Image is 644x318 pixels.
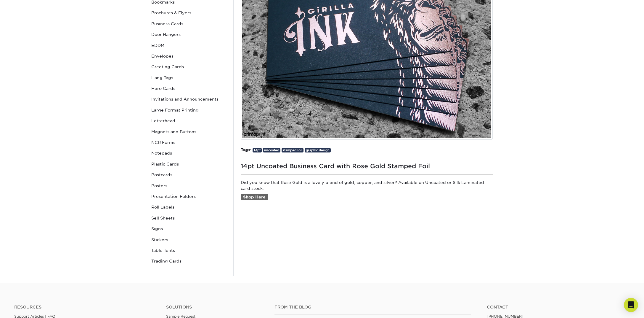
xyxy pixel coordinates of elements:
[149,115,229,126] a: Letterhead
[149,148,229,158] a: Notepads
[149,72,229,83] a: Hang Tags
[305,148,331,152] a: graphic design
[166,305,266,310] h4: Solutions
[241,179,493,207] p: Did you know that Rose Gold is a lovely blend of gold, copper, and silver? Available on Uncoated ...
[253,148,262,152] a: 14pt
[149,7,229,18] a: Brochures & Flyers
[149,169,229,180] a: Postcards
[487,305,630,310] a: Contact
[241,212,493,274] iframe: fb:comments Facebook Social Plugin
[149,94,229,104] a: Invitations and Announcements
[149,234,229,245] a: Stickers
[241,147,251,152] strong: Tags:
[149,40,229,51] a: EDDM
[149,159,229,169] a: Plastic Cards
[149,61,229,72] a: Greeting Cards
[149,18,229,29] a: Business Cards
[149,245,229,256] a: Table Tents
[624,298,638,312] div: Open Intercom Messenger
[14,305,157,310] h4: Resources
[149,51,229,61] a: Envelopes
[241,194,268,201] a: Shop Here
[149,191,229,202] a: Presentation Folders
[274,305,471,310] h4: From the Blog
[149,180,229,191] a: Posters
[241,160,493,170] h1: 14pt Uncoated Business Card with Rose Gold Stamped Foil
[149,213,229,223] a: Sell Sheets
[149,202,229,212] a: Roll Labels
[149,105,229,115] a: Large Format Printing
[149,137,229,148] a: NCR Forms
[149,83,229,94] a: Hero Cards
[282,148,303,152] a: stamped foil
[149,126,229,137] a: Magnets and Buttons
[149,256,229,266] a: Trading Cards
[149,223,229,234] a: Signs
[263,148,280,152] a: uncoated
[149,29,229,40] a: Door Hangers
